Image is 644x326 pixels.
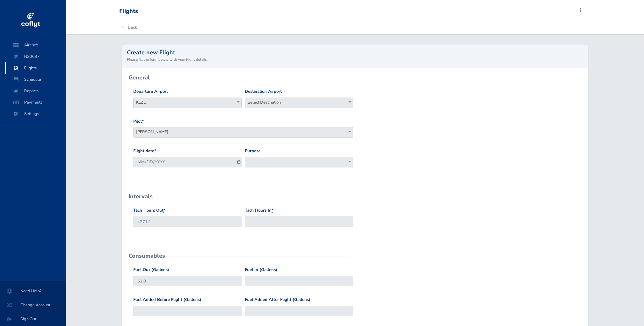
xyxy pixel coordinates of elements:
span: Aircraft [11,39,60,51]
label: Fuel In (Gallons) [245,267,277,273]
span: N30697 [11,51,60,62]
span: Schedule [11,74,60,85]
span: Robert Stephens [133,127,353,138]
img: coflyt logo [20,11,41,30]
div: Flights [119,8,138,15]
span: Select Destination [245,98,353,108]
h2: Intervals [128,194,153,199]
label: Departure Airport [133,88,168,95]
h2: Consumables [128,253,165,259]
span: Sign Out [8,313,59,325]
abbr: required [272,207,274,213]
span: Change Account [8,299,59,311]
label: Destination Airport [245,88,282,95]
label: Tach Hours In [245,207,274,214]
span: Reports [11,85,60,97]
span: Need Help? [8,285,59,297]
label: Flight date [133,148,156,154]
span: Flights [11,62,60,74]
span: Payments [11,97,60,108]
label: Tach Hours Out [133,207,165,214]
label: Purpose [245,148,260,154]
label: Pilot [133,118,144,125]
h2: General [128,75,150,80]
span: KLZU [134,98,241,107]
span: KLZU [133,98,242,108]
label: Fuel Added Before Flight (Gallons) [133,296,201,303]
abbr: required [142,119,144,124]
a: Back [119,20,137,34]
span: Robert Stephens [134,127,353,136]
label: Fuel Added After Flight (Gallons) [245,296,310,303]
h2: Create new Flight [127,50,583,55]
label: Fuel Out (Gallons) [133,267,169,273]
abbr: required [154,148,156,154]
span: Settings [11,108,60,119]
small: Please fill the form below with your flight details [127,57,583,62]
abbr: required [163,207,165,213]
span: Select Destination [245,98,353,107]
